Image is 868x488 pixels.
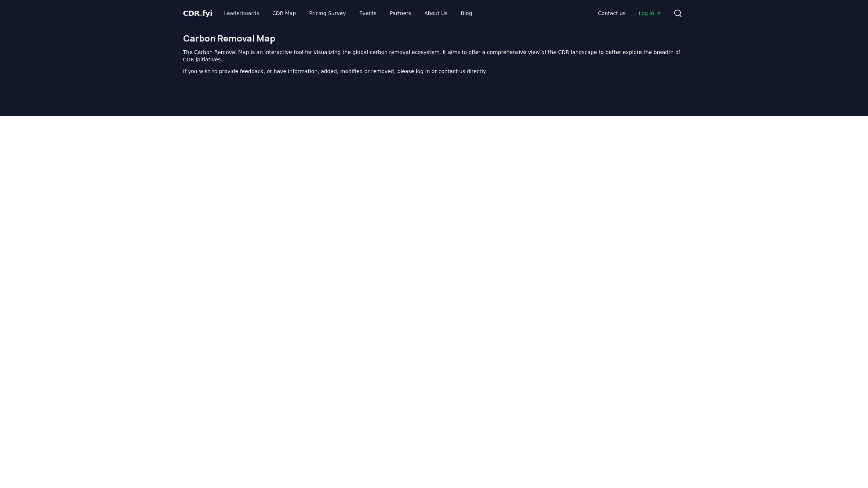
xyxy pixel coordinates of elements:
[266,7,302,20] a: CDR Map
[384,7,417,20] a: Partners
[633,7,667,20] a: Log in
[183,8,213,18] a: CDR.fyi
[200,9,202,18] span: .
[353,7,382,20] a: Events
[183,32,685,44] h1: Carbon Removal Map
[183,87,685,454] iframe: To enrich screen reader interactions, please activate Accessibility in Grammarly extension settings
[592,7,667,20] nav: Main
[303,7,352,20] a: Pricing Survey
[183,68,685,75] p: If you wish to provide feedback, or have information, added, modified or removed, please log in o...
[639,10,661,17] span: Log in
[418,7,453,20] a: About Us
[183,9,213,18] span: CDR fyi
[218,7,478,20] nav: Main
[592,7,631,20] a: Contact us
[218,7,265,20] a: Leaderboards
[183,49,685,63] p: The Carbon Removal Map is an interactive tool for visualizing the global carbon removal ecosystem...
[455,7,478,20] a: Blog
